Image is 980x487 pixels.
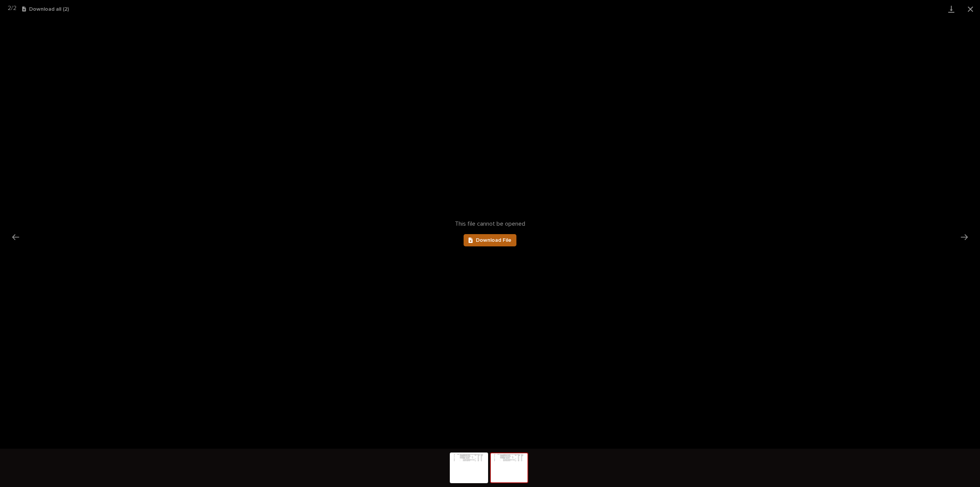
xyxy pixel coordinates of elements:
span: 2 [8,5,11,11]
img: https%3A%2F%2Fv5.airtableusercontent.com%2Fv3%2Fu%2F44%2F44%2F1755288000000%2FyNOeNUMCAw3FLswan9z... [491,453,528,482]
span: This file cannot be opened [455,220,525,228]
button: Download all (2) [22,7,69,12]
img: https%3A%2F%2Fv5.airtableusercontent.com%2Fv3%2Fu%2F44%2F44%2F1755288000000%2Fi8o2MHM_QAHwIqoWdJk... [451,453,487,482]
button: Previous slide [8,230,24,244]
span: Download File [476,238,511,243]
span: 2 [13,5,16,11]
a: Download File [464,234,516,246]
button: Next slide [956,230,972,244]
